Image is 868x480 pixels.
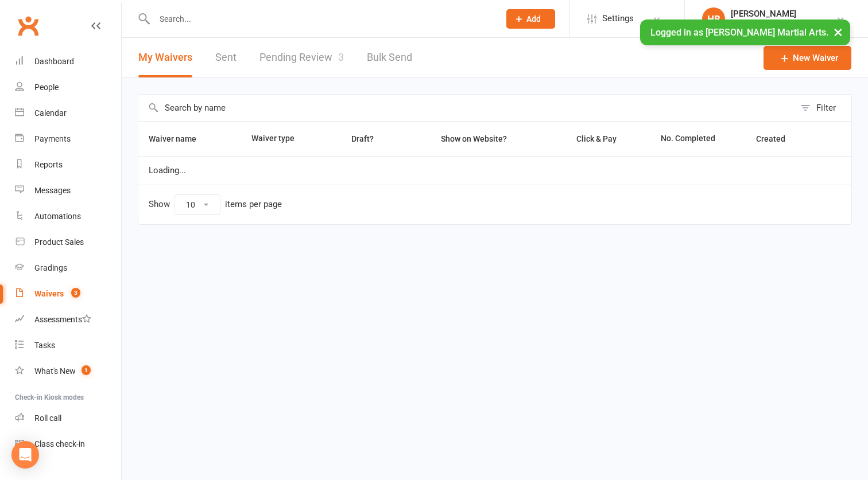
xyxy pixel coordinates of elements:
th: Waiver type [241,122,322,156]
div: People [34,83,59,92]
span: 1 [82,365,91,375]
a: Class kiosk mode [15,431,121,457]
a: Messages [15,178,121,204]
a: Bulk Send [367,38,412,77]
button: Show on Website? [431,132,520,146]
div: items per page [225,200,282,209]
a: Roll call [15,405,121,431]
a: Pending Review3 [259,38,344,77]
a: What's New1 [15,358,121,384]
span: Add [526,14,541,24]
div: [PERSON_NAME] Martial Arts [731,19,836,29]
a: Sent [215,38,237,77]
div: HB [702,7,725,30]
div: Payments [34,134,71,143]
span: Show on Website? [441,134,507,143]
button: Click & Pay [566,132,629,146]
span: 3 [71,288,80,298]
a: Waivers 3 [15,281,121,307]
button: My Waivers [138,38,192,77]
span: Waiver name [149,134,209,143]
button: Created [756,132,798,146]
div: Class check-in [34,439,85,448]
input: Search... [151,11,491,27]
div: Tasks [34,341,55,350]
div: Waivers [34,289,64,298]
a: People [15,75,121,100]
div: Messages [34,186,71,195]
a: New Waiver [764,46,851,70]
button: × [828,19,848,44]
div: Dashboard [34,57,74,66]
a: Assessments [15,307,121,333]
a: Dashboard [15,49,121,75]
span: Click & Pay [576,134,617,143]
div: Roll call [34,413,61,423]
span: Created [756,134,798,143]
div: Automations [34,212,81,221]
a: Gradings [15,255,121,281]
div: Open Intercom Messenger [11,441,39,469]
div: Show [149,194,282,215]
span: Draft? [351,134,374,143]
button: Draft? [341,132,386,146]
span: Settings [602,6,634,32]
div: [PERSON_NAME] [731,9,836,19]
div: Gradings [34,263,67,272]
button: Filter [795,95,851,121]
div: Assessments [34,315,91,324]
a: Product Sales [15,229,121,255]
div: What's New [34,366,76,376]
button: Add [506,9,555,29]
a: Automations [15,204,121,229]
div: Reports [34,160,63,169]
a: Calendar [15,100,121,126]
a: Clubworx [14,11,42,40]
td: Loading... [138,156,851,185]
input: Search by name [138,95,795,121]
div: Filter [816,101,836,115]
a: Tasks [15,333,121,358]
div: Calendar [34,108,67,118]
a: Reports [15,152,121,178]
div: Product Sales [34,237,84,247]
button: Waiver name [149,132,209,146]
span: 3 [338,51,344,63]
span: Logged in as [PERSON_NAME] Martial Arts. [650,27,828,38]
a: Payments [15,126,121,152]
th: No. Completed [650,122,746,156]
